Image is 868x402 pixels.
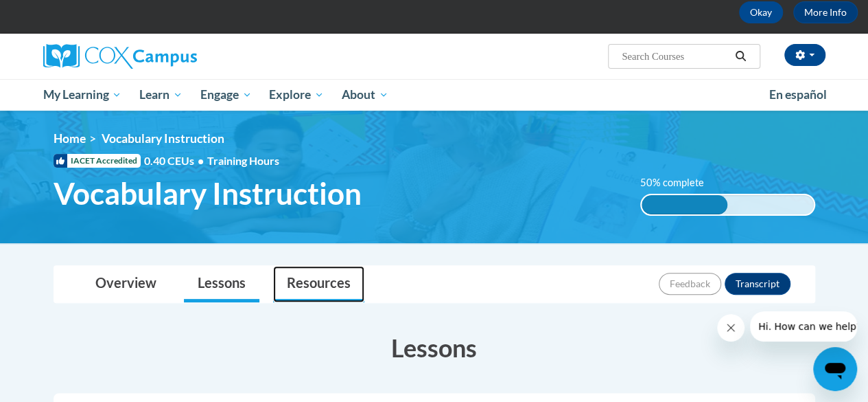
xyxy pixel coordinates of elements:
span: My Learning [43,87,121,103]
a: Explore [260,79,333,111]
div: Main menu [33,79,836,111]
span: Hi. How can we help? [8,10,111,21]
h3: Lessons [54,331,815,365]
a: More Info [793,1,858,23]
a: Learn [130,79,191,111]
span: Vocabulary Instruction [102,131,224,146]
a: En español [760,80,836,109]
button: Account Settings [784,44,825,66]
iframe: Message from company [750,311,857,342]
a: Overview [82,266,170,302]
input: Search Courses [620,48,730,65]
span: 0.40 CEUs [144,153,207,168]
span: Explore [269,87,324,103]
button: Transcript [725,273,790,295]
a: Cox Campus [43,44,290,69]
iframe: Close message [717,314,744,342]
span: IACET Accredited [54,154,141,168]
a: Home [54,131,86,146]
span: Training Hours [207,154,279,167]
button: Search [730,48,751,65]
span: Engage [200,87,252,103]
a: About [333,79,397,111]
label: 50% complete [640,175,719,190]
a: Resources [273,266,364,302]
a: Lessons [184,266,259,302]
div: 50% complete [642,195,728,214]
button: Okay [739,1,783,23]
span: Vocabulary Instruction [54,175,362,212]
a: Engage [191,79,261,111]
span: Learn [139,87,183,103]
img: Cox Campus [43,44,197,69]
button: Feedback [659,273,721,295]
a: My Learning [34,79,131,111]
iframe: Button to launch messaging window [813,347,857,391]
span: En español [769,87,827,102]
span: • [198,154,204,167]
span: About [342,87,388,103]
